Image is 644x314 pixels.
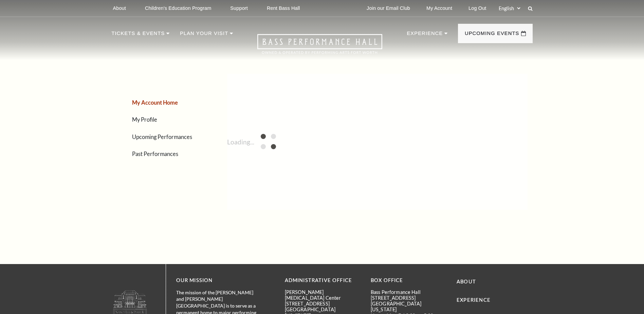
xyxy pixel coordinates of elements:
p: Rent Bass Hall [267,5,300,11]
p: Support [230,5,248,11]
p: Tickets & Events [112,29,165,41]
p: [STREET_ADDRESS] [285,301,361,307]
p: [PERSON_NAME][MEDICAL_DATA] Center [285,289,361,301]
p: [GEOGRAPHIC_DATA][US_STATE] [371,301,446,313]
p: Experience [407,29,443,41]
p: Administrative Office [285,276,361,285]
p: Upcoming Events [465,29,519,41]
a: Past Performances [132,151,178,157]
a: My Account Home [132,99,178,106]
p: Bass Performance Hall [371,289,446,295]
p: About [113,5,126,11]
p: OUR MISSION [176,276,261,285]
p: Children's Education Program [145,5,211,11]
a: About [457,279,476,284]
p: BOX OFFICE [371,276,446,285]
p: Plan Your Visit [180,29,228,41]
a: Experience [457,297,491,303]
a: Upcoming Performances [132,134,192,140]
select: Select: [497,5,521,12]
a: My Profile [132,116,157,123]
p: [STREET_ADDRESS] [371,295,446,301]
